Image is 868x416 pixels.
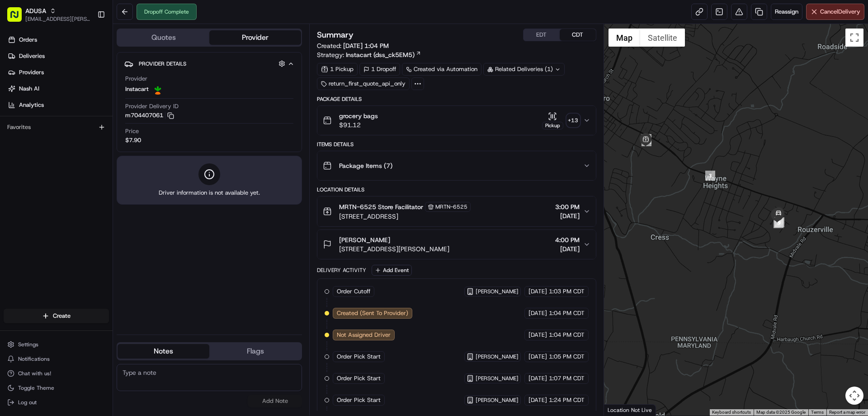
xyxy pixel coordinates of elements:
[317,41,389,50] span: Created:
[549,309,585,317] span: 1:04 PM CDT
[152,84,163,95] img: profile_instacart_ahold_partner.png
[339,202,423,211] span: MRTN-6525 Store Facilitator
[317,31,354,39] h3: Summary
[343,42,389,50] span: [DATE] 1:04 PM
[606,404,636,416] a: Open this area in Google Maps (opens a new window)
[18,341,38,348] span: Settings
[339,120,378,129] span: $91.12
[317,50,421,59] div: Strategy:
[19,52,45,60] span: Deliveries
[528,396,547,404] span: [DATE]
[609,29,640,47] button: Show street map
[4,367,109,380] button: Chat with us!
[528,374,547,383] span: [DATE]
[775,8,798,16] span: Reassign
[125,75,147,83] span: Provider
[118,344,209,359] button: Notes
[528,309,547,317] span: [DATE]
[317,106,595,135] button: grocery bags$91.12Pickup+13
[85,131,145,140] span: API Documentation
[4,353,109,365] button: Notifications
[359,63,400,76] div: 1 Dropoff
[524,29,560,41] button: EDT
[435,203,467,210] span: MRTN-6525
[317,230,595,259] button: [PERSON_NAME][STREET_ADDRESS][PERSON_NAME]4:00 PM[DATE]
[337,309,408,317] span: Created (Sent To Provider)
[337,396,381,404] span: Order Pick Start
[476,375,519,382] span: [PERSON_NAME]
[18,399,37,406] span: Log out
[317,63,358,76] div: 1 Pickup
[25,6,46,15] button: ADUSA
[845,387,863,405] button: Map camera controls
[4,338,109,351] button: Settings
[4,33,113,47] a: Orders
[555,211,580,220] span: [DATE]
[4,396,109,409] button: Log out
[337,331,391,339] span: Not Assigned Driver
[774,217,784,227] div: 4
[476,353,519,360] span: [PERSON_NAME]
[549,374,585,383] span: 1:07 PM CDT
[339,244,449,253] span: [STREET_ADDRESS][PERSON_NAME]
[549,287,585,296] span: 1:03 PM CDT
[125,102,179,110] span: Provider Delivery ID
[339,235,390,244] span: [PERSON_NAME]
[705,171,715,181] div: 3
[402,63,481,76] a: Created via Automation
[317,141,596,148] div: Items Details
[31,96,114,103] div: We're available if you need us!
[19,36,37,44] span: Orders
[4,309,109,323] button: Create
[806,4,864,20] button: CancelDelivery
[528,287,547,296] span: [DATE]
[771,4,802,20] button: Reassign
[4,65,113,80] a: Providers
[9,132,16,139] div: 📗
[346,50,415,59] span: Instacart (dss_ck5EM5)
[339,161,392,170] span: Package Items ( 7 )
[476,397,519,404] span: [PERSON_NAME]
[4,120,109,134] div: Favorites
[118,30,209,45] button: Quotes
[317,196,595,226] button: MRTN-6525 Store FacilitatorMRTN-6525[STREET_ADDRESS]3:00 PM[DATE]
[549,353,585,361] span: 1:05 PM CDT
[337,353,381,361] span: Order Pick Start
[339,111,378,120] span: grocery bags
[317,267,366,274] div: Delivery Activity
[76,132,84,139] div: 💻
[542,122,563,129] div: Pickup
[549,331,585,339] span: 1:04 PM CDT
[9,36,165,51] p: Welcome 👋
[9,86,25,103] img: 1736555255976-a54dd68f-1ca7-489b-9aae-adbdc363a1c4
[18,355,50,363] span: Notifications
[549,396,585,404] span: 1:24 PM CDT
[337,287,370,296] span: Order Cutoff
[542,112,563,129] button: Pickup
[53,312,71,320] span: Create
[154,89,165,100] button: Start new chat
[604,404,656,416] div: Location Not Live
[528,331,547,339] span: [DATE]
[606,404,636,416] img: Google
[159,189,260,197] span: Driver information is not available yet.
[139,60,186,67] span: Provider Details
[90,153,109,160] span: Pylon
[317,77,410,90] div: return_first_quote_api_only
[31,86,148,96] div: Start new chat
[19,68,44,77] span: Providers
[25,15,90,23] button: [EMAIL_ADDRESS][PERSON_NAME][DOMAIN_NAME]
[4,49,113,63] a: Deliveries
[542,112,580,129] button: Pickup+13
[337,374,381,383] span: Order Pick Start
[4,4,94,25] button: ADUSA[EMAIL_ADDRESS][PERSON_NAME][DOMAIN_NAME]
[555,235,580,244] span: 4:00 PM
[73,128,149,144] a: 💻API Documentation
[19,85,39,93] span: Nash AI
[18,370,51,377] span: Chat with us!
[774,218,783,228] div: 5
[820,8,860,16] span: Cancel Delivery
[483,63,565,76] div: Related Deliveries (1)
[555,244,580,253] span: [DATE]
